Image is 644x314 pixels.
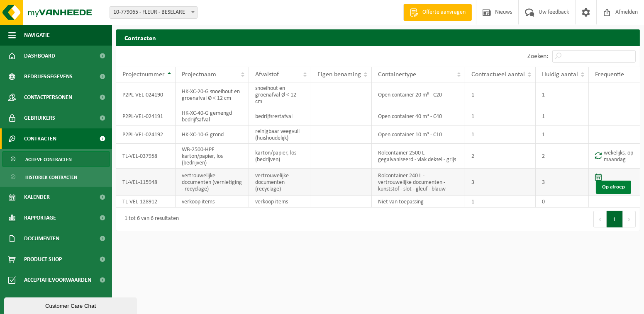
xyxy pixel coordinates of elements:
[24,270,91,290] span: Acceptatievoorwaarden
[2,169,110,185] a: Historiek contracten
[536,82,589,107] td: 1
[465,126,536,144] td: 1
[372,107,465,126] td: Open container 40 m³ - C40
[4,296,139,314] iframe: chat widget
[527,53,548,60] label: Zoeken:
[589,144,640,169] td: wekelijks, op maandag
[536,126,589,144] td: 1
[607,211,623,227] button: 1
[465,107,536,126] td: 1
[116,107,176,126] td: P2PL-VEL-024191
[465,196,536,208] td: 1
[595,71,624,78] span: Frequentie
[176,107,249,126] td: HK-XC-40-G gemengd bedrijfsafval
[116,144,176,169] td: TL-VEL-037958
[471,71,525,78] span: Contractueel aantal
[24,46,55,66] span: Dashboard
[317,71,361,78] span: Eigen benaming
[593,211,607,227] button: Previous
[24,87,72,108] span: Contactpersonen
[403,4,472,21] a: Offerte aanvragen
[120,212,179,227] div: 1 tot 6 van 6 resultaten
[536,107,589,126] td: 1
[536,169,589,196] td: 3
[116,29,640,46] h2: Contracten
[623,211,636,227] button: Next
[536,196,589,208] td: 0
[176,126,249,144] td: HK-XC-10-G grond
[378,71,416,78] span: Containertype
[465,82,536,107] td: 1
[24,128,56,149] span: Contracten
[249,126,311,144] td: reinigbaar veegvuil (huishoudelijk)
[249,196,311,208] td: verkoop items
[372,82,465,107] td: Open container 20 m³ - C20
[249,82,311,107] td: snoeihout en groenafval Ø < 12 cm
[372,169,465,196] td: Rolcontainer 240 L - vertrouwelijke documenten - kunststof - slot - gleuf - blauw
[110,7,197,18] span: 10-779065 - FLEUR - BESELARE
[24,108,55,128] span: Gebruikers
[122,71,165,78] span: Projectnummer
[182,71,216,78] span: Projectnaam
[24,66,73,87] span: Bedrijfsgegevens
[24,228,59,249] span: Documenten
[465,169,536,196] td: 3
[249,144,311,169] td: karton/papier, los (bedrijven)
[372,126,465,144] td: Open container 10 m³ - C10
[25,169,77,185] span: Historiek contracten
[596,181,631,194] a: Op afroep
[116,169,176,196] td: TL-VEL-115948
[465,144,536,169] td: 2
[420,8,468,17] span: Offerte aanvragen
[24,187,50,208] span: Kalender
[536,144,589,169] td: 2
[249,169,311,196] td: vertrouwelijke documenten (recyclage)
[176,169,249,196] td: vertrouwelijke documenten (vernietiging - recyclage)
[116,82,176,107] td: P2PL-VEL-024190
[372,196,465,208] td: Niet van toepassing
[25,152,72,167] span: Actieve contracten
[24,249,62,270] span: Product Shop
[110,6,198,19] span: 10-779065 - FLEUR - BESELARE
[24,208,56,228] span: Rapportage
[255,71,279,78] span: Afvalstof
[176,144,249,169] td: WB-2500-HPE karton/papier, los (bedrijven)
[542,71,578,78] span: Huidig aantal
[2,151,110,167] a: Actieve contracten
[24,25,50,46] span: Navigatie
[116,126,176,144] td: P2PL-VEL-024192
[372,144,465,169] td: Rolcontainer 2500 L - gegalvaniseerd - vlak deksel - grijs
[176,82,249,107] td: HK-XC-20-G snoeihout en groenafval Ø < 12 cm
[249,107,311,126] td: bedrijfsrestafval
[176,196,249,208] td: verkoop items
[116,196,176,208] td: TL-VEL-128912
